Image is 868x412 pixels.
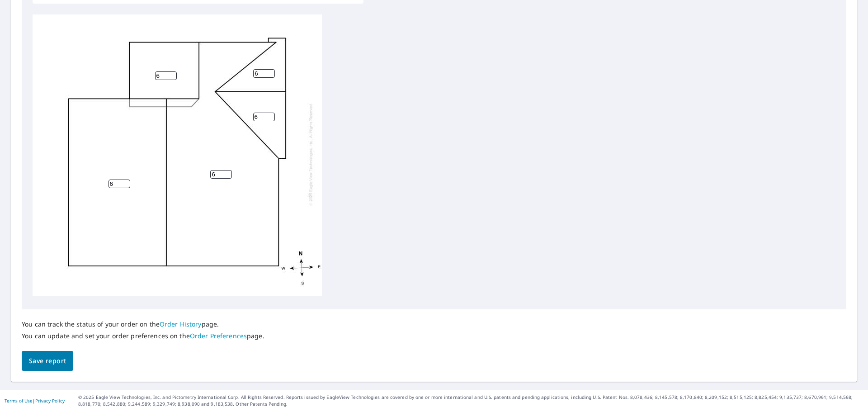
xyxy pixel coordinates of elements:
[22,351,73,371] button: Save report
[190,331,247,340] a: Order Preferences
[160,320,202,328] a: Order History
[22,332,264,340] p: You can update and set your order preferences on the page.
[78,394,863,407] p: © 2025 Eagle View Technologies, Inc. and Pictometry International Corp. All Rights Reserved. Repo...
[35,398,65,404] a: Privacy Policy
[29,355,66,367] span: Save report
[22,320,264,328] p: You can track the status of your order on the page.
[5,398,33,404] a: Terms of Use
[5,398,65,403] p: |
